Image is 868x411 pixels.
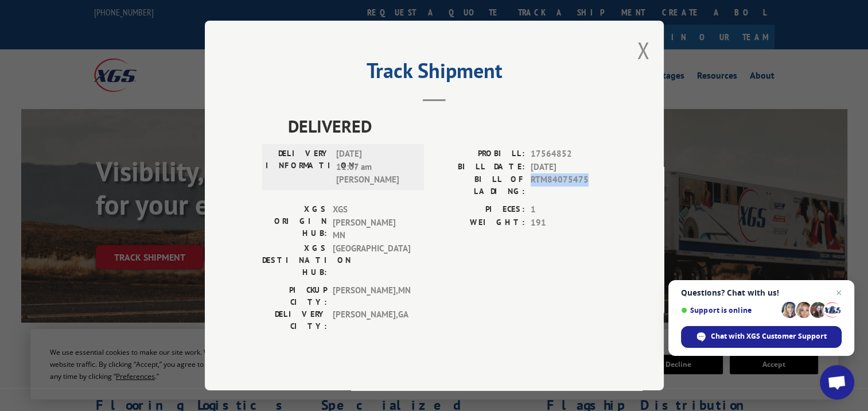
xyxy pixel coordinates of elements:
span: RTM84075475 [531,173,606,197]
label: DELIVERY CITY: [262,308,327,332]
a: Open chat [820,365,854,400]
span: [GEOGRAPHIC_DATA] [333,242,410,278]
span: XGS [PERSON_NAME] MN [333,203,410,242]
span: [DATE] [531,160,606,173]
span: DELIVERED [288,113,606,139]
h2: Track Shipment [262,63,606,84]
span: [PERSON_NAME] , MN [333,284,410,308]
label: BILL DATE: [434,160,525,173]
label: DELIVERY INFORMATION: [266,148,330,187]
span: 1 [531,203,606,216]
label: BILL OF LADING: [434,173,525,197]
span: 17564852 [531,148,606,161]
span: Support is online [681,306,777,315]
span: Chat with XGS Customer Support [711,331,827,342]
label: XGS DESTINATION HUB: [262,242,327,278]
span: [DATE] 11:07 am [PERSON_NAME] [336,148,414,187]
label: PICKUP CITY: [262,284,327,308]
button: Close modal [637,35,649,65]
label: PROBILL: [434,148,525,161]
label: WEIGHT: [434,216,525,229]
span: [PERSON_NAME] , GA [333,308,410,332]
span: Questions? Chat with us! [681,288,842,297]
span: Chat with XGS Customer Support [681,326,842,348]
label: PIECES: [434,203,525,216]
label: XGS ORIGIN HUB: [262,203,327,242]
span: 191 [531,216,606,229]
